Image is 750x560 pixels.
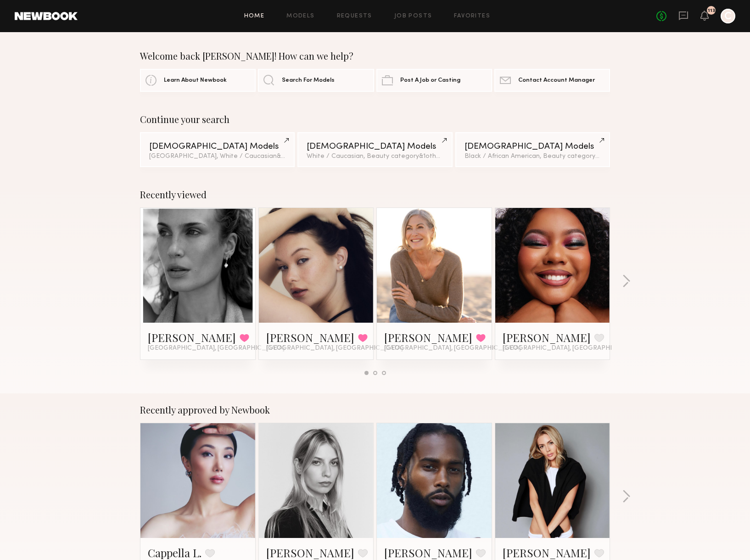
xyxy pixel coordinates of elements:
a: Favorites [454,13,490,19]
a: Learn About Newbook [140,69,256,92]
span: Learn About Newbook [164,78,227,84]
span: & 1 other filter [419,153,459,159]
div: Black / African American, Beauty category [465,153,601,160]
a: [DEMOGRAPHIC_DATA] Models[GEOGRAPHIC_DATA], White / Caucasian&2other filters [140,132,295,167]
div: [GEOGRAPHIC_DATA], White / Caucasian [149,153,285,160]
div: [DEMOGRAPHIC_DATA] Models [307,142,443,151]
a: [PERSON_NAME] [384,545,472,560]
span: [GEOGRAPHIC_DATA], [GEOGRAPHIC_DATA] [266,345,403,352]
a: [PERSON_NAME] [503,545,591,560]
div: Recently viewed [140,189,610,200]
a: Requests [337,13,372,19]
a: Models [286,13,314,19]
a: Job Posts [394,13,432,19]
span: & 2 other filter s [277,153,321,159]
span: [GEOGRAPHIC_DATA], [GEOGRAPHIC_DATA] [384,345,521,352]
span: [GEOGRAPHIC_DATA], [GEOGRAPHIC_DATA] [148,345,285,352]
span: [GEOGRAPHIC_DATA], [GEOGRAPHIC_DATA] [503,345,639,352]
div: Continue your search [140,114,610,125]
span: Post A Job or Casting [400,78,460,84]
div: 113 [708,8,715,13]
a: Cappella L. [148,545,201,560]
div: White / Caucasian, Beauty category [307,153,443,160]
div: Welcome back [PERSON_NAME]! How can we help? [140,50,610,62]
a: C [721,9,735,23]
a: [PERSON_NAME] [148,330,236,345]
a: [PERSON_NAME] [384,330,472,345]
span: Search For Models [282,78,335,84]
a: Search For Models [258,69,374,92]
a: [DEMOGRAPHIC_DATA] ModelsBlack / African American, Beauty category&1other filter [455,132,610,167]
a: Home [244,13,265,19]
div: [DEMOGRAPHIC_DATA] Models [149,142,285,151]
div: [DEMOGRAPHIC_DATA] Models [465,142,601,151]
a: Post A Job or Casting [376,69,492,92]
div: Recently approved by Newbook [140,404,610,415]
a: [PERSON_NAME] [266,545,354,560]
a: [PERSON_NAME] [266,330,354,345]
a: Contact Account Manager [494,69,610,92]
a: [DEMOGRAPHIC_DATA] ModelsWhite / Caucasian, Beauty category&1other filter [297,132,452,167]
span: Contact Account Manager [518,78,595,84]
a: [PERSON_NAME] [503,330,591,345]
